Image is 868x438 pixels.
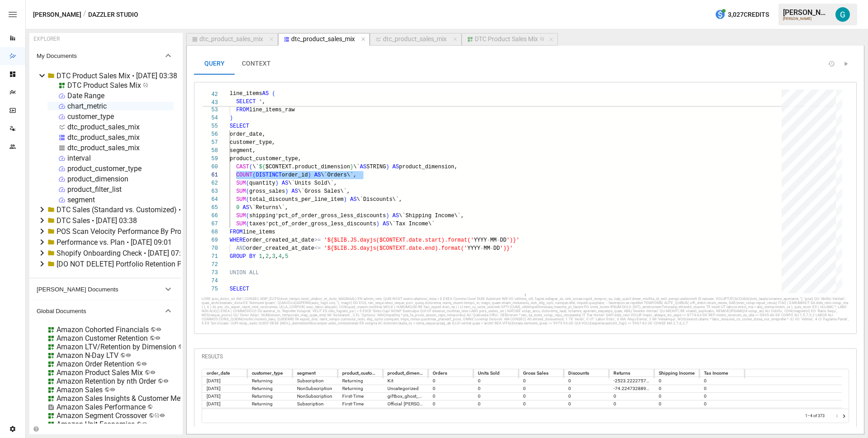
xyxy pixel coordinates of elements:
[202,277,218,285] div: 74
[202,297,849,325] div: LORE ipsu_dolor_sit AM ( CONSEC ADIP_ELITS(doei_tempo.incid_utlabor_et_dolo, MAGNAAL) EN admin_ve...
[292,188,298,195] span: AS
[246,221,249,227] span: (
[259,253,262,260] span: 1
[704,370,728,376] div: Tax Income
[262,253,265,260] span: ,
[249,196,344,203] span: total_discounts_per_line_item
[366,164,386,170] span: STRING
[230,156,301,162] span: product_customer_type,
[236,188,246,195] span: SUM
[57,325,149,334] div: Amazon Cohorted Financials
[278,253,282,260] span: 4
[490,245,493,252] span: -
[654,392,699,400] div: 0
[506,237,519,243] span: ')}'
[155,335,160,341] svg: Public
[324,237,474,243] span: '${$LIB.JS.dayjs($CONTEXT.date.start).format('
[389,221,435,227] span: \`Tax Income\`
[199,35,263,43] div: dtc_product_sales_mix
[523,370,548,376] div: Gross Sales
[230,253,246,260] span: GROUP
[842,60,849,67] button: Run Query
[67,143,140,152] div: dtc_product_sales_mix
[202,269,218,277] div: 73
[282,172,308,178] span: order_id
[344,196,347,203] span: )
[324,245,467,252] span: '${$LIB.JS.dayjs($CONTEXT.date.end).format('
[57,260,241,268] div: [DO NOT DELETE] Portfolio Retention Prediction Accuracy
[564,392,609,400] div: 0
[236,205,239,211] span: 0
[202,285,218,293] div: 75
[249,188,285,195] span: gross_sales
[350,196,356,203] span: AS
[37,286,163,293] span: [PERSON_NAME] Documents
[383,385,428,392] div: Uncategorized
[37,308,163,314] span: Global Documents
[29,300,181,322] button: Global Documents
[202,212,218,220] div: 66
[57,71,177,80] div: DTC Product Sales Mix • [DATE] 03:38
[659,370,695,376] div: Shipping Income
[467,245,481,252] span: YYYY
[259,164,262,170] span: $
[243,229,275,235] span: line_items
[57,238,172,247] div: Performance vs. Plan • [DATE] 09:01
[67,123,140,131] div: dtc_product_sales_mix
[285,253,288,260] span: 5
[354,164,360,170] span: \`
[67,195,95,204] div: segment
[475,35,538,43] div: DTC Product Sales Mix
[67,91,104,100] div: Date Range
[202,90,218,99] span: 42
[67,185,122,194] div: product_filter_list
[783,17,830,21] div: [PERSON_NAME]
[360,164,366,170] span: AS
[33,36,60,42] div: EXPLORER
[29,45,181,67] button: My Documents
[202,204,218,212] div: 65
[160,413,165,418] svg: Public
[314,245,321,252] span: <=
[252,164,259,170] span: \`
[262,99,265,105] span: ,
[493,245,500,252] span: DD
[202,122,218,130] div: 55
[249,107,295,113] span: line_items_raw
[247,385,292,392] div: Returning
[236,99,255,105] span: SELECT
[613,370,630,376] div: Returns
[57,334,148,343] div: Amazon Customer Retention
[243,205,249,211] span: AS
[202,130,218,138] div: 56
[830,2,855,27] button: Gavin Acres
[57,368,143,377] div: Amazon Product Sales Mix
[292,400,338,408] div: Subscription
[67,133,140,142] div: dtc_product_sales_mix
[275,180,278,186] span: )
[568,370,589,376] div: Discounts
[338,385,383,392] div: Returning
[246,245,314,252] span: order_created_at_date
[230,270,246,276] span: UNION
[57,360,134,368] div: Amazon Order Retention
[57,227,242,236] div: POS Scan Velocity Performance By Product • [DATE] 07:57
[654,400,699,408] div: 0
[519,400,564,408] div: 0
[840,413,848,420] button: Go to next page
[428,392,473,400] div: 0
[142,361,147,367] svg: Public
[57,403,146,411] div: Amazon Sales Performance
[292,385,338,392] div: NonSubscription
[163,378,169,384] svg: Public
[230,237,246,243] span: WHERE
[288,180,337,186] span: \`Units Sold\`,
[33,9,81,20] button: [PERSON_NAME]
[202,392,247,400] div: 2025-01-01
[338,392,383,400] div: First-Time
[654,385,699,392] div: 0
[202,220,218,228] div: 67
[57,351,118,360] div: Amazon N-Day LTV
[314,172,321,178] span: AS
[262,164,265,170] span: {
